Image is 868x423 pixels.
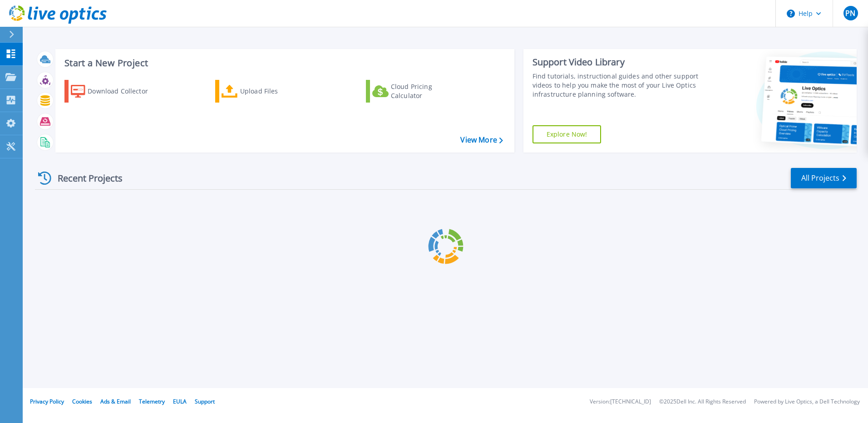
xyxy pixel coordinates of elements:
a: Telemetry [139,398,165,405]
li: © 2025 Dell Inc. All Rights Reserved [659,399,746,405]
a: Cloud Pricing Calculator [366,80,467,103]
li: Powered by Live Optics, a Dell Technology [754,399,860,405]
span: PN [845,10,855,17]
a: Explore Now! [533,125,602,143]
a: Ads & Email [100,398,131,405]
div: Find tutorials, instructional guides and other support videos to help you make the most of your L... [533,72,702,99]
a: Support [195,398,215,405]
div: Upload Files [240,82,313,100]
a: Upload Files [215,80,316,103]
div: Recent Projects [35,167,135,189]
div: Cloud Pricing Calculator [391,82,464,100]
a: EULA [173,398,187,405]
a: Privacy Policy [30,398,64,405]
a: View More [460,136,503,144]
li: Version: [TECHNICAL_ID] [590,399,651,405]
h3: Start a New Project [64,58,503,68]
div: Support Video Library [533,56,702,68]
a: All Projects [791,168,857,188]
div: Download Collector [88,82,160,100]
a: Cookies [72,398,92,405]
a: Download Collector [64,80,166,103]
